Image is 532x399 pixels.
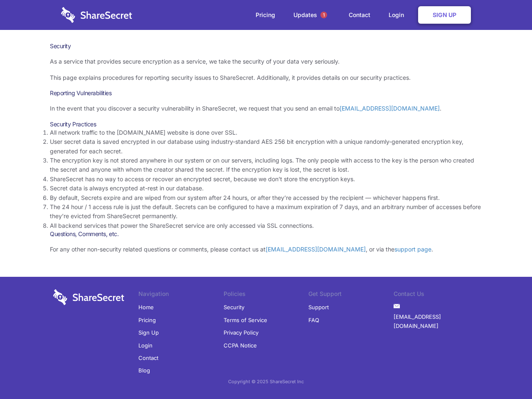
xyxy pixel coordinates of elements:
[50,57,482,66] p: As a service that provides secure encryption as a service, we take the security of your data very...
[138,326,159,339] a: Sign Up
[50,193,482,202] li: By default, Secrets expire and are wiped from our system after 24 hours, or after they’re accesse...
[50,42,482,50] h1: Security
[50,184,482,193] li: Secret data is always encrypted at-rest in our database.
[418,6,471,24] a: Sign Up
[50,104,482,113] p: In the event that you discover a security vulnerability in ShareSecret, we request that you send ...
[50,73,482,82] p: This page explains procedures for reporting security issues to ShareSecret. Additionally, it prov...
[247,2,283,28] a: Pricing
[50,221,482,230] li: All backend services that power the ShareSecret service are only accessed via SSL connections.
[138,364,150,377] a: Blog
[224,339,257,352] a: CCPA Notice
[50,245,482,254] p: For any other non-security related questions or comments, please contact us at , or via the .
[380,2,416,28] a: Login
[50,137,482,156] li: User secret data is saved encrypted in our database using industry-standard AES 256 bit encryptio...
[50,230,482,238] h3: Questions, Comments, etc.
[394,310,479,332] a: [EMAIL_ADDRESS][DOMAIN_NAME]
[308,314,319,326] a: FAQ
[340,2,379,28] a: Contact
[308,301,329,313] a: Support
[224,289,309,301] li: Policies
[50,175,482,184] li: ShareSecret has no way to access or recover an encrypted secret, because we don’t store the encry...
[138,301,154,313] a: Home
[224,314,267,326] a: Terms of Service
[308,289,394,301] li: Get Support
[61,7,132,23] img: logo-wordmark-white-trans-d4663122ce5f474addd5e946df7df03e33cb6a1c49d2221995e7729f52c070b2.svg
[50,128,482,137] li: All network traffic to the [DOMAIN_NAME] website is done over SSL.
[138,339,153,352] a: Login
[266,246,366,253] a: [EMAIL_ADDRESS][DOMAIN_NAME]
[50,89,482,97] h3: Reporting Vulnerabilities
[394,289,479,301] li: Contact Us
[138,289,224,301] li: Navigation
[320,12,327,18] span: 1
[138,314,156,326] a: Pricing
[340,105,440,112] a: [EMAIL_ADDRESS][DOMAIN_NAME]
[394,246,431,253] a: support page
[224,301,244,313] a: Security
[50,202,482,221] li: The 24 hour / 1 access rule is just the default. Secrets can be configured to have a maximum expi...
[138,352,158,364] a: Contact
[224,326,259,339] a: Privacy Policy
[53,289,124,305] img: logo-wordmark-white-trans-d4663122ce5f474addd5e946df7df03e33cb6a1c49d2221995e7729f52c070b2.svg
[50,121,482,128] h3: Security Practices
[50,156,482,175] li: The encryption key is not stored anywhere in our system or on our servers, including logs. The on...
